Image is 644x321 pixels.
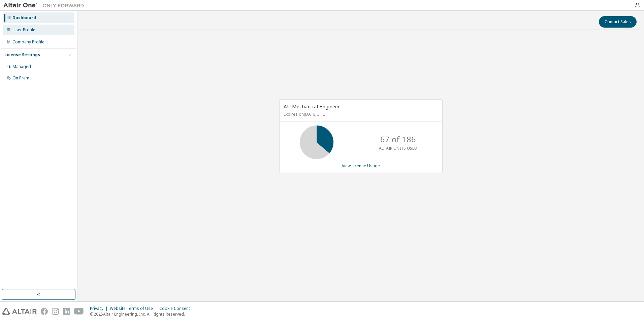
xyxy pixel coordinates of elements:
[379,145,417,151] p: ALTAIR UNITS USED
[159,306,194,311] div: Cookie Consent
[12,75,29,81] div: On Prem
[90,306,110,311] div: Privacy
[90,311,194,317] p: © 2025 Altair Engineering, Inc. All Rights Reserved.
[12,39,44,45] div: Company Profile
[380,134,416,145] p: 67 of 186
[284,111,437,117] p: Expires on [DATE] UTC
[599,16,637,28] button: Contact Sales
[63,308,70,315] img: linkedin.svg
[52,308,59,315] img: instagram.svg
[41,308,48,315] img: facebook.svg
[12,64,31,69] div: Managed
[110,306,159,311] div: Website Terms of Use
[12,27,35,33] div: User Profile
[74,308,84,315] img: youtube.svg
[342,163,380,169] a: View License Usage
[2,308,37,315] img: altair_logo.svg
[3,2,88,9] img: Altair One
[12,15,36,21] div: Dashboard
[284,103,340,110] span: AU Mechanical Engineer
[4,52,40,58] div: License Settings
